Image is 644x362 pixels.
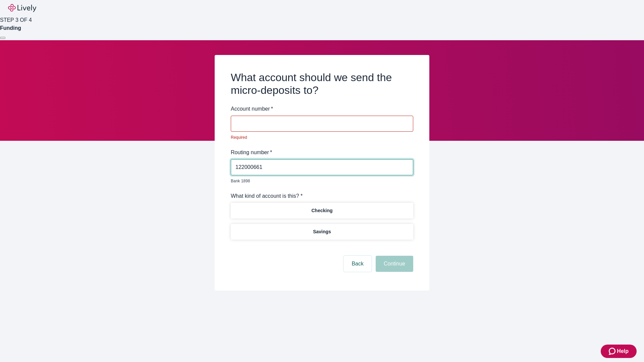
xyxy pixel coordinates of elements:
[231,192,303,200] label: What kind of account is this? *
[8,4,36,12] img: Lively
[617,347,629,355] span: Help
[343,256,372,272] button: Back
[311,207,332,214] p: Checking
[231,105,273,113] label: Account number
[231,148,272,157] label: Routing number
[231,178,409,184] p: Bank 1898
[231,71,413,97] h2: What account should we send the micro-deposits to?
[313,228,331,235] p: Savings
[601,345,637,358] button: Zendesk support iconHelp
[231,224,413,240] button: Savings
[609,347,617,355] svg: Zendesk support icon
[231,134,409,140] p: Required
[231,203,413,219] button: Checking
